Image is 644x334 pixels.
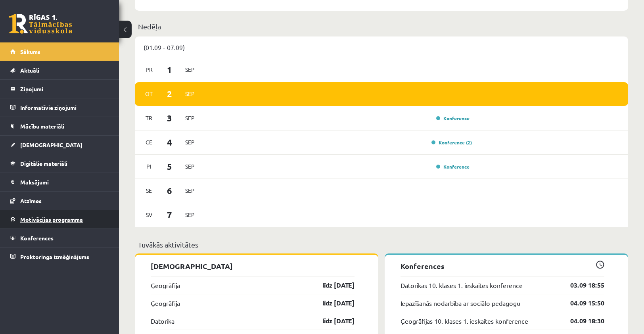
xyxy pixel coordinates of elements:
span: 4 [157,136,182,149]
span: Sep [182,160,198,173]
span: Ce [141,136,157,148]
span: 6 [157,184,182,197]
span: Tr [141,112,157,124]
span: Digitālie materiāli [20,160,67,167]
a: Konference [436,115,470,121]
a: Ģeogrāfijas 10. klases 1. ieskaites konference [401,316,528,326]
span: Sep [182,184,198,197]
a: 04.09 15:50 [558,298,604,308]
a: 03.09 18:55 [558,280,604,290]
p: Nedēļa [138,21,625,32]
a: līdz [DATE] [309,316,355,326]
span: Pi [141,160,157,173]
span: Sep [182,136,198,148]
a: Sākums [10,42,109,61]
p: Tuvākās aktivitātes [138,239,625,250]
span: Se [141,184,157,197]
a: Proktoringa izmēģinājums [10,248,109,266]
span: 2 [157,87,182,100]
span: Sep [182,112,198,124]
a: Datorika [151,316,174,326]
a: 04.09 18:30 [558,316,604,326]
span: 3 [157,111,182,125]
span: Mācību materiāli [20,123,64,130]
span: Sep [182,88,198,100]
a: Ģeogrāfija [151,280,180,290]
a: Konference [436,163,470,170]
span: Pr [141,63,157,76]
a: Atzīmes [10,192,109,210]
span: Sākums [20,48,40,55]
a: Datorikas 10. klases 1. ieskaites konference [401,280,523,290]
a: līdz [DATE] [309,280,355,290]
p: [DEMOGRAPHIC_DATA] [151,261,355,271]
span: Sv [141,209,157,221]
a: Maksājumi [10,173,109,191]
legend: Informatīvie ziņojumi [20,98,109,117]
a: Aktuāli [10,61,109,79]
legend: Maksājumi [20,173,109,191]
span: Konferences [20,234,54,242]
div: (01.09 - 07.09) [135,36,628,58]
a: Motivācijas programma [10,210,109,228]
a: Konference (2) [431,139,472,146]
span: Ot [141,88,157,100]
a: Rīgas 1. Tālmācības vidusskola [9,14,72,34]
a: Digitālie materiāli [10,154,109,173]
span: Sep [182,63,198,76]
span: Sep [182,209,198,221]
span: Proktoringa izmēģinājums [20,253,89,260]
span: Motivācijas programma [20,216,83,223]
a: Informatīvie ziņojumi [10,98,109,117]
span: 7 [157,208,182,221]
a: Iepazīšanās nodarbība ar sociālo pedagogu [401,298,520,308]
span: 5 [157,160,182,173]
a: Ģeogrāfija [151,298,180,308]
span: Aktuāli [20,67,39,74]
span: 1 [157,63,182,76]
p: Konferences [401,261,604,271]
span: [DEMOGRAPHIC_DATA] [20,141,82,148]
span: Atzīmes [20,197,42,204]
a: Ziņojumi [10,80,109,98]
legend: Ziņojumi [20,80,109,98]
a: Mācību materiāli [10,117,109,135]
a: līdz [DATE] [309,298,355,308]
a: Konferences [10,229,109,247]
a: [DEMOGRAPHIC_DATA] [10,136,109,154]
